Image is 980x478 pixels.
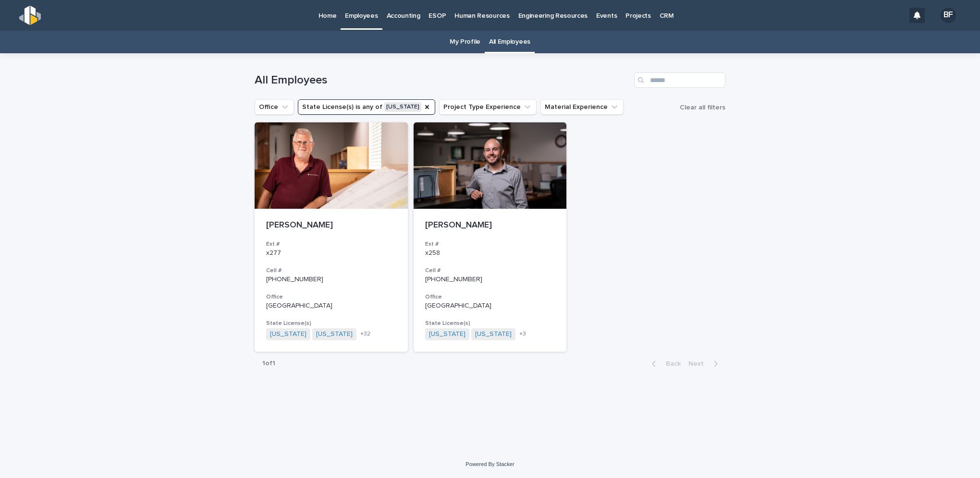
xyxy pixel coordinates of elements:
h3: Office [425,293,555,301]
a: [PERSON_NAME]Ext #x277Cell #[PHONE_NUMBER]Office[GEOGRAPHIC_DATA]State License(s)[US_STATE] [US_S... [255,122,408,352]
p: [PERSON_NAME] [425,220,555,231]
a: My Profile [450,31,480,53]
button: Clear all filters [676,100,725,115]
h3: Office [266,293,396,301]
a: [US_STATE] [270,330,306,338]
button: Material Experience [540,99,624,115]
button: State License(s) [298,99,435,115]
button: Project Type Experience [439,99,537,115]
a: [US_STATE] [429,330,465,338]
span: Back [660,360,681,367]
div: BF [941,8,956,23]
p: [PERSON_NAME] [266,220,396,231]
h3: State License(s) [266,320,396,327]
img: s5b5MGTdWwFoU4EDV7nw [19,6,41,25]
a: x277 [266,250,281,256]
h3: State License(s) [425,320,555,327]
h3: Cell # [425,267,555,275]
button: Office [255,99,294,115]
a: x258 [425,250,440,256]
h3: Ext # [266,240,396,248]
h1: All Employees [255,73,630,87]
a: All Employees [489,31,530,53]
button: Back [644,359,685,368]
a: Powered By Stacker [465,461,514,467]
span: + 32 [360,331,370,337]
a: [PERSON_NAME]Ext #x258Cell #[PHONE_NUMBER]Office[GEOGRAPHIC_DATA]State License(s)[US_STATE] [US_S... [414,122,567,352]
a: [PHONE_NUMBER] [425,276,482,283]
a: [PHONE_NUMBER] [266,276,323,283]
h3: Cell # [266,267,396,275]
a: [US_STATE] [316,330,353,338]
span: Clear all filters [680,104,725,111]
p: [GEOGRAPHIC_DATA] [266,302,396,310]
p: 1 of 1 [255,352,283,375]
span: + 3 [519,331,526,337]
h3: Ext # [425,240,555,248]
p: [GEOGRAPHIC_DATA] [425,302,555,310]
input: Search [634,72,725,88]
button: Next [685,359,725,368]
span: Next [688,360,710,367]
a: [US_STATE] [475,330,512,338]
